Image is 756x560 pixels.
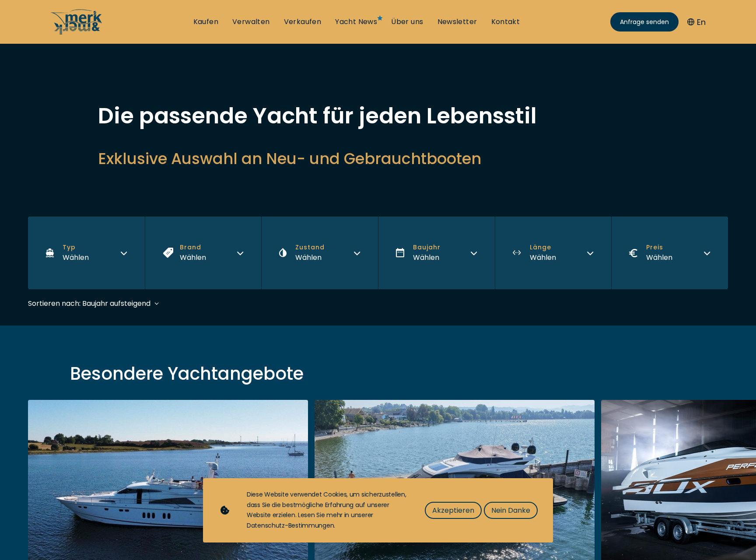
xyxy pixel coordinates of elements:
[413,252,441,263] div: Wählen
[28,217,145,289] button: TypWählen
[437,17,477,27] a: Newsletter
[530,252,556,263] div: Wählen
[425,502,482,519] button: Akzeptieren
[284,17,322,27] a: Verkaufen
[610,12,679,31] a: Anfrage senden
[247,521,334,530] a: Datenschutz-Bestimmungen
[295,252,325,263] div: Wählen
[491,505,530,516] span: Nein Danke
[261,217,378,289] button: ZustandWählen
[491,17,520,27] a: Kontakt
[247,490,407,531] div: Diese Website verwendet Cookies, um sicherzustellen, dass Sie die bestmögliche Erfahrung auf unse...
[145,217,262,289] button: BrandWählen
[495,217,612,289] button: LängeWählen
[620,17,669,27] span: Anfrage senden
[180,243,206,252] span: Brand
[611,217,728,289] button: PreisWählen
[28,298,150,309] div: Sortieren nach: Baujahr aufsteigend
[432,505,474,516] span: Akzeptieren
[335,17,377,27] a: Yacht News
[378,217,495,289] button: BaujahrWählen
[180,252,206,263] div: Wählen
[646,243,672,252] span: Preis
[413,243,441,252] span: Baujahr
[391,17,423,27] a: Über uns
[98,105,658,127] h1: Die passende Yacht für jeden Lebensstil
[530,243,556,252] span: Länge
[63,252,89,263] div: Wählen
[98,148,658,169] h2: Exklusive Auswahl an Neu- und Gebrauchtbooten
[193,17,218,27] a: Kaufen
[232,17,270,27] a: Verwalten
[484,502,538,519] button: Nein Danke
[646,252,672,263] div: Wählen
[63,243,89,252] span: Typ
[687,16,706,28] button: En
[295,243,325,252] span: Zustand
